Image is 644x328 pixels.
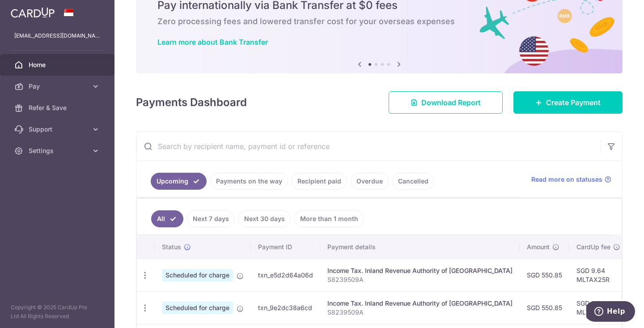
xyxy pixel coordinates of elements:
p: S8239509A [327,308,513,317]
td: txn_e5d2d64a06d [251,259,320,291]
img: CardUp [11,7,55,18]
a: Cancelled [392,173,434,190]
a: Learn more about Bank Transfer [157,38,268,47]
div: Income Tax. Inland Revenue Authority of [GEOGRAPHIC_DATA] [327,299,513,308]
a: Recipient paid [292,173,347,190]
h4: Payments Dashboard [136,94,247,111]
div: Income Tax. Inland Revenue Authority of [GEOGRAPHIC_DATA] [327,266,513,275]
input: Search by recipient name, payment id or reference [136,132,601,161]
a: Payments on the way [210,173,288,190]
a: Next 30 days [238,210,291,227]
a: Overdue [351,173,389,190]
span: CardUp fee [576,243,610,251]
span: Download Report [421,97,481,108]
td: SGD 550.85 [520,259,569,291]
span: Create Payment [546,97,601,108]
span: Read more on statuses [531,175,602,184]
a: Read more on statuses [531,175,611,184]
span: Amount [527,243,550,251]
td: SGD 9.64 MLTAX25R [569,259,627,291]
p: S8239509A [327,275,513,284]
p: [EMAIL_ADDRESS][DOMAIN_NAME] [14,31,100,40]
iframe: Opens a widget where you can find more information [586,301,635,324]
td: SGD 9.64 MLTAX25R [569,291,627,324]
span: Scheduled for charge [162,269,233,281]
td: SGD 550.85 [520,291,569,324]
th: Payment ID [251,235,320,259]
td: txn_9e2dc38a6cd [251,291,320,324]
a: Upcoming [151,173,207,190]
a: More than 1 month [294,210,364,227]
a: All [151,210,183,227]
span: Support [29,125,88,134]
span: Refer & Save [29,103,88,112]
span: Settings [29,146,88,155]
a: Next 7 days [187,210,235,227]
span: Status [162,243,181,251]
a: Create Payment [513,91,623,114]
h6: Zero processing fees and lowered transfer cost for your overseas expenses [157,16,601,27]
span: Pay [29,82,88,91]
th: Payment details [320,235,520,259]
a: Download Report [389,91,503,114]
span: Home [29,60,88,69]
span: Scheduled for charge [162,302,233,314]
